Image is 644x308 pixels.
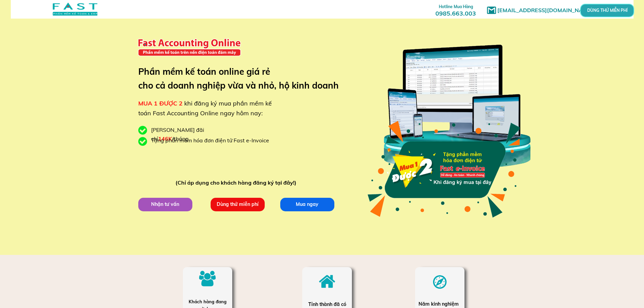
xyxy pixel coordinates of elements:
[138,99,183,107] span: MUA 1 ĐƯỢC 2
[439,4,473,9] span: Hotline Mua Hàng
[158,135,172,142] span: 146K
[211,198,265,211] p: Dùng thử miễn phí
[151,136,274,145] div: Tặng phần mềm hóa đơn điện tử Fast e-Invoice
[428,2,483,17] h3: 0985.663.003
[175,179,300,187] div: (Chỉ áp dụng cho khách hàng đăng ký tại đây!)
[280,198,334,211] p: Mua ngay
[151,126,239,143] div: [PERSON_NAME] đãi chỉ /tháng
[497,6,597,15] h1: [EMAIL_ADDRESS][DOMAIN_NAME]
[138,99,272,117] span: khi đăng ký mua phần mềm kế toán Fast Accounting Online ngay hôm nay:
[138,198,192,211] p: Nhận tư vấn
[138,65,349,93] h3: Phần mềm kế toán online giá rẻ cho cả doanh nghiệp vừa và nhỏ, hộ kinh doanh
[419,300,461,308] div: Năm kinh nghiệm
